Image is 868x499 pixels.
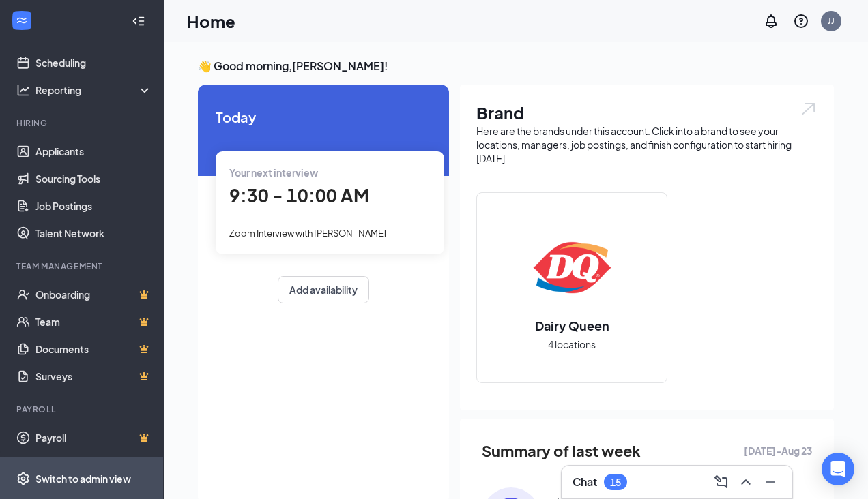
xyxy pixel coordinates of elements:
[573,474,597,489] h3: Chat
[35,192,152,220] a: Job Postings
[16,404,149,415] div: Payroll
[132,14,145,28] svg: Collapse
[35,308,152,335] a: TeamCrown
[187,10,235,33] h1: Home
[35,335,152,363] a: DocumentsCrown
[735,471,757,493] button: ChevronUp
[16,117,149,129] div: Hiring
[198,59,834,74] h3: 👋 Good morning, [PERSON_NAME] !
[793,13,809,29] svg: QuestionInfo
[476,124,818,165] div: Here are the brands under this account. Click into a brand to see your locations, managers, job p...
[16,472,30,485] svg: Settings
[15,14,29,27] svg: WorkstreamLogo
[482,439,641,463] span: Summary of last week
[229,166,318,179] span: Your next interview
[762,474,779,490] svg: Minimize
[521,317,623,334] h2: Dairy Queen
[710,471,732,493] button: ComposeMessage
[610,477,621,488] div: 15
[229,184,369,207] span: 9:30 - 10:00 AM
[763,13,779,29] svg: Notifications
[713,474,729,490] svg: ComposeMessage
[759,471,781,493] button: Minimize
[16,83,30,97] svg: Analysis
[35,424,152,451] a: PayrollCrown
[35,363,152,390] a: SurveysCrown
[800,101,818,117] img: open.6027fd2a22e1237b5b06.svg
[35,281,152,308] a: OnboardingCrown
[35,165,152,192] a: Sourcing Tools
[216,106,431,127] span: Today
[738,474,754,490] svg: ChevronUp
[35,138,152,165] a: Applicants
[828,15,835,27] div: JJ
[35,83,153,97] div: Reporting
[744,443,812,458] span: [DATE] - Aug 23
[229,228,386,239] span: Zoom Interview with [PERSON_NAME]
[548,337,596,352] span: 4 locations
[35,220,152,247] a: Talent Network
[528,224,616,312] img: Dairy Queen
[35,472,131,485] div: Switch to admin view
[35,49,152,76] a: Scheduling
[822,453,854,485] div: Open Intercom Messenger
[278,276,369,303] button: Add availability
[16,260,149,272] div: Team Management
[476,101,818,124] h1: Brand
